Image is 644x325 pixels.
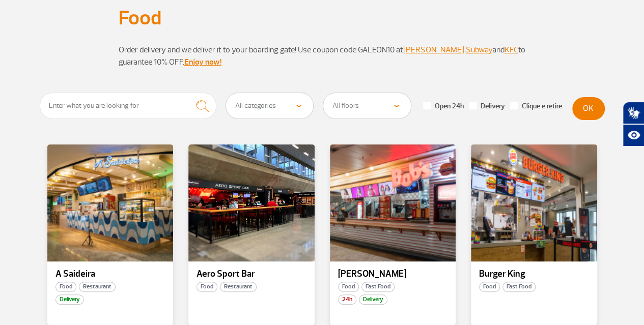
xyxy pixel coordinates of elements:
[623,124,644,146] button: Abrir recursos assistivos.
[423,102,464,111] label: Open 24h
[623,102,644,146] div: Plugin de acessibilidade da Hand Talk.
[572,97,605,120] button: OK
[359,294,387,305] span: Delivery
[466,45,492,55] a: Subway
[197,282,217,292] span: Food
[55,282,76,292] span: Food
[479,269,589,279] p: Burger King
[119,9,526,26] h1: Food
[479,282,500,292] span: Food
[40,93,217,119] input: Enter what you are looking for
[184,57,221,67] a: Enjoy now!
[505,45,518,55] a: KFC
[338,294,356,305] span: 24h
[510,102,562,111] label: Clique e retire
[623,102,644,124] button: Abrir tradutor de língua de sinais.
[469,102,505,111] label: Delivery
[338,269,448,279] p: [PERSON_NAME]
[55,294,84,305] span: Delivery
[79,282,116,292] span: Restaurant
[502,282,536,292] span: Fast Food
[338,282,359,292] span: Food
[403,45,464,55] a: [PERSON_NAME]
[197,269,306,279] p: Aero Sport Bar
[361,282,395,292] span: Fast Food
[55,269,165,279] p: A Saideira
[220,282,257,292] span: Restaurant
[119,44,526,68] p: Order delivery and we deliver it to your boarding gate! Use coupon code GALEON10 ​​at , and to gu...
